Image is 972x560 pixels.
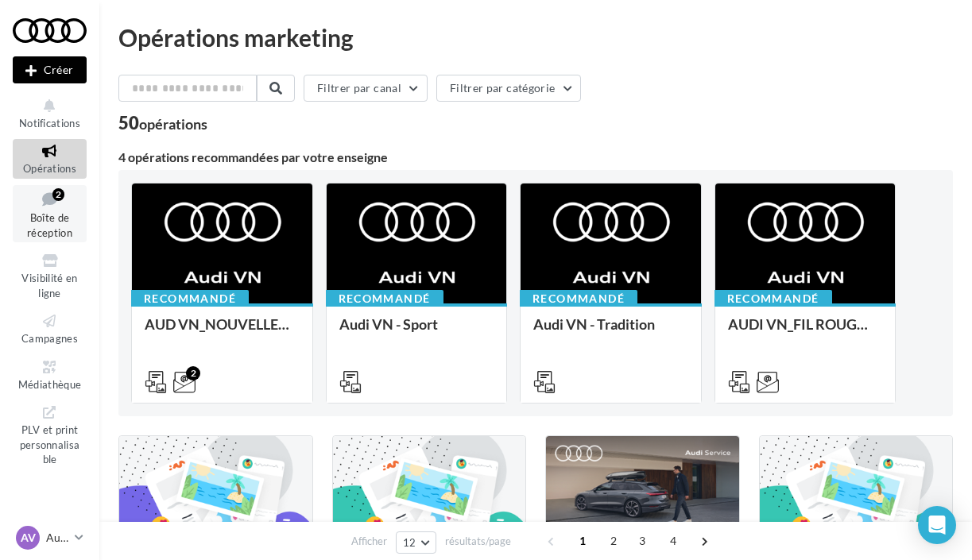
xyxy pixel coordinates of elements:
[396,531,436,554] button: 12
[27,211,72,239] span: Boîte de réception
[326,290,443,307] div: Recommandé
[13,56,87,83] div: Nouvelle campagne
[918,506,956,544] div: Open Intercom Messenger
[403,536,416,549] span: 12
[13,309,87,348] a: Campagnes
[520,290,637,307] div: Recommandé
[21,272,77,299] span: Visibilité en ligne
[21,530,36,546] span: AV
[436,75,581,102] button: Filtrer par catégorie
[20,420,80,465] span: PLV et print personnalisable
[118,151,953,164] div: 4 opérations recommandées par votre enseigne
[23,162,76,175] span: Opérations
[714,290,832,307] div: Recommandé
[13,185,87,243] a: Boîte de réception2
[601,528,626,554] span: 2
[139,117,207,131] div: opérations
[728,316,883,348] div: AUDI VN_FIL ROUGE 2025 - A1, Q2, Q3, Q5 et Q4 e-tron
[118,114,207,132] div: 50
[52,188,64,201] div: 2
[131,290,249,307] div: Recommandé
[445,534,511,549] span: résultats/page
[13,355,87,394] a: Médiathèque
[13,94,87,133] button: Notifications
[304,75,428,102] button: Filtrer par canal
[533,316,688,348] div: Audi VN - Tradition
[186,366,200,380] div: 2
[570,528,595,554] span: 1
[13,249,87,303] a: Visibilité en ligne
[660,528,686,554] span: 4
[13,139,87,178] a: Opérations
[351,534,387,549] span: Afficher
[13,56,87,83] button: Créer
[21,332,78,345] span: Campagnes
[18,378,82,391] span: Médiathèque
[13,400,87,469] a: PLV et print personnalisable
[19,117,80,129] span: Notifications
[13,523,87,553] a: AV Audi [PERSON_NAME]
[46,530,68,546] p: Audi [PERSON_NAME]
[145,316,300,348] div: AUD VN_NOUVELLE A6 e-tron
[339,316,494,348] div: Audi VN - Sport
[118,25,953,49] div: Opérations marketing
[629,528,655,554] span: 3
